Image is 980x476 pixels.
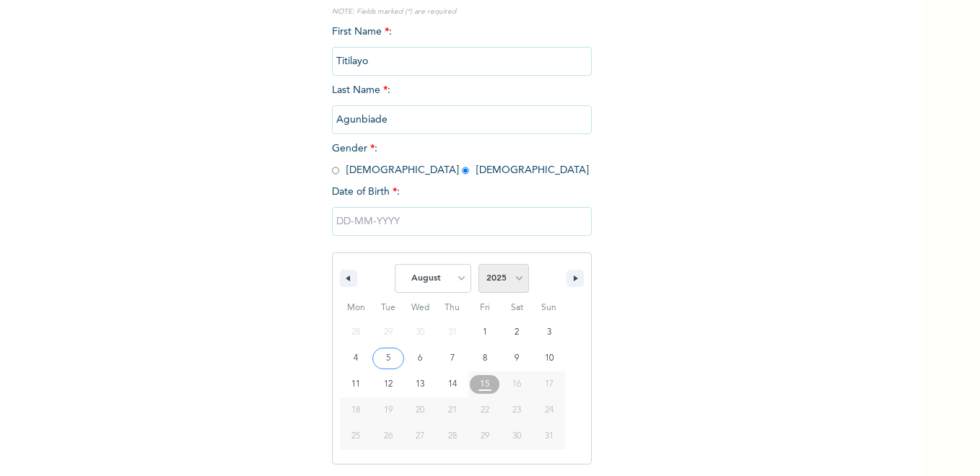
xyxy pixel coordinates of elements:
[501,296,533,319] span: Sat
[384,423,393,449] span: 26
[404,345,437,371] button: 6
[372,371,405,397] button: 12
[332,85,592,125] span: Last Name :
[416,371,424,397] span: 13
[533,423,565,449] button: 31
[354,345,358,371] span: 4
[468,319,501,345] button: 1
[533,397,565,423] button: 24
[547,319,551,345] span: 3
[450,345,455,371] span: 7
[351,371,360,397] span: 11
[404,423,437,449] button: 27
[533,345,565,371] button: 10
[340,296,372,319] span: Mon
[533,371,565,397] button: 17
[372,296,405,319] span: Tue
[515,345,519,371] span: 9
[416,423,424,449] span: 27
[448,371,457,397] span: 14
[448,423,457,449] span: 28
[351,397,360,423] span: 18
[480,371,490,397] span: 15
[512,397,521,423] span: 23
[468,423,501,449] button: 29
[481,397,489,423] span: 22
[351,423,360,449] span: 25
[372,397,405,423] button: 19
[512,423,521,449] span: 30
[545,345,554,371] span: 10
[332,47,592,76] input: Enter your first name
[483,345,487,371] span: 8
[501,371,533,397] button: 16
[448,397,457,423] span: 21
[340,371,372,397] button: 11
[372,345,405,371] button: 5
[332,144,589,175] span: Gender : [DEMOGRAPHIC_DATA] [DEMOGRAPHIC_DATA]
[332,105,592,134] input: Enter your last name
[416,397,424,423] span: 20
[437,397,469,423] button: 21
[418,345,422,371] span: 6
[501,345,533,371] button: 9
[468,296,501,319] span: Fri
[372,423,405,449] button: 26
[468,371,501,397] button: 15
[340,397,372,423] button: 18
[437,345,469,371] button: 7
[501,319,533,345] button: 2
[384,397,393,423] span: 19
[332,185,400,200] span: Date of Birth :
[332,207,592,236] input: DD-MM-YYYY
[386,345,390,371] span: 5
[437,371,469,397] button: 14
[437,423,469,449] button: 28
[483,319,487,345] span: 1
[468,397,501,423] button: 22
[332,6,592,17] p: NOTE: Fields marked (*) are required
[384,371,393,397] span: 12
[512,371,521,397] span: 16
[501,397,533,423] button: 23
[545,371,554,397] span: 17
[404,296,437,319] span: Wed
[404,397,437,423] button: 20
[545,397,554,423] span: 24
[515,319,519,345] span: 2
[332,27,592,66] span: First Name :
[533,296,565,319] span: Sun
[404,371,437,397] button: 13
[501,423,533,449] button: 30
[545,423,554,449] span: 31
[533,319,565,345] button: 3
[340,345,372,371] button: 4
[437,296,469,319] span: Thu
[340,423,372,449] button: 25
[481,423,489,449] span: 29
[468,345,501,371] button: 8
